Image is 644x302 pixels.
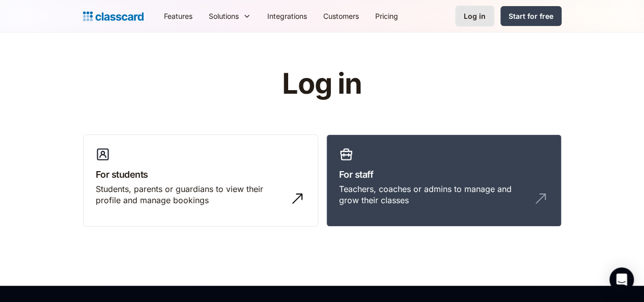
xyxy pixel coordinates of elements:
div: Solutions [209,11,239,21]
a: Pricing [367,5,406,28]
a: Customers [315,5,367,28]
div: Log in [464,11,486,21]
a: For staffTeachers, coaches or admins to manage and grow their classes [326,134,562,227]
a: Features [156,5,201,28]
a: Log in [455,6,494,26]
div: Students, parents or guardians to view their profile and manage bookings [96,183,285,206]
a: For studentsStudents, parents or guardians to view their profile and manage bookings [83,134,318,227]
div: Open Intercom Messenger [609,267,634,292]
a: home [83,9,144,23]
a: Integrations [259,5,315,28]
div: Teachers, coaches or admins to manage and grow their classes [339,183,528,206]
h3: For students [96,168,305,181]
a: Start for free [500,6,562,26]
h3: For staff [339,168,549,181]
div: Start for free [509,11,553,21]
div: Solutions [201,5,259,28]
h1: Log in [160,68,484,100]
